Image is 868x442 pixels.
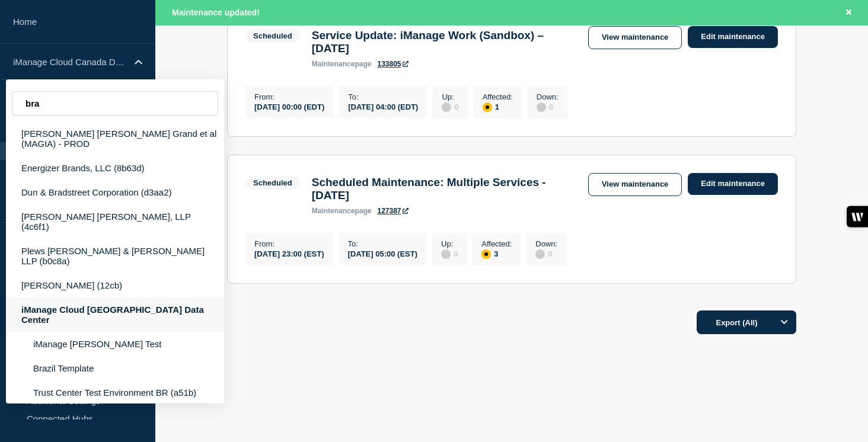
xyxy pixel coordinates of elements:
[442,101,458,112] div: 0
[697,310,796,334] button: Export (All)
[348,101,418,111] div: [DATE] 04:00 (EDT)
[588,26,682,49] a: View maintenance
[535,248,557,259] div: 0
[6,204,224,239] div: [PERSON_NAME] [PERSON_NAME], LLP (4c6f1)
[312,60,355,68] span: maintenance
[537,101,559,112] div: 0
[481,249,491,259] div: affected
[441,248,458,259] div: 0
[6,297,224,332] div: iManage Cloud [GEOGRAPHIC_DATA] Data Center
[312,60,372,68] p: page
[442,103,451,112] div: disabled
[254,248,324,258] div: [DATE] 23:00 (EST)
[254,92,324,101] p: From :
[6,121,224,156] div: [PERSON_NAME] [PERSON_NAME] Grand et al (MAGIA) - PROD
[773,310,796,334] button: Options
[481,239,512,248] p: Affected :
[6,180,224,204] div: Dun & Bradstreet Corporation (d3aa2)
[253,31,292,40] div: Scheduled
[254,101,324,111] div: [DATE] 00:00 (EDT)
[441,239,458,248] p: Up :
[312,176,576,202] h3: Scheduled Maintenance: Multiple Services - [DATE]
[348,92,418,101] p: To :
[481,248,512,259] div: 3
[441,249,451,259] div: disabled
[688,26,778,48] a: Edit maintenance
[6,332,224,356] li: iManage [PERSON_NAME] Test
[377,207,408,215] a: 127387
[312,207,372,215] p: page
[535,239,557,248] p: Down :
[254,239,324,248] p: From :
[312,207,355,215] span: maintenance
[253,178,292,187] div: Scheduled
[348,239,418,248] p: To :
[483,103,492,112] div: affected
[6,239,224,273] div: Plews [PERSON_NAME] & [PERSON_NAME] LLP (b0c8a)
[377,60,408,68] a: 133805
[6,380,224,405] li: Trust Center Test Environment BR (a51b)
[6,356,224,380] li: Brazil Template
[588,173,682,196] a: View maintenance
[6,156,224,180] div: Energizer Brands, LLC (8b63d)
[688,173,778,195] a: Edit maintenance
[841,6,856,20] button: Close banner
[535,249,545,259] div: disabled
[13,57,127,67] p: iManage Cloud Canada Data Center
[6,273,224,297] div: [PERSON_NAME] (12cb)
[172,8,260,17] span: Maintenance updated!
[537,92,559,101] p: Down :
[312,29,576,55] h3: Service Update: iManage Work (Sandbox) – [DATE]
[483,101,513,112] div: 1
[483,92,513,101] p: Affected :
[537,103,546,112] div: disabled
[442,92,458,101] p: Up :
[348,248,418,258] div: [DATE] 05:00 (EST)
